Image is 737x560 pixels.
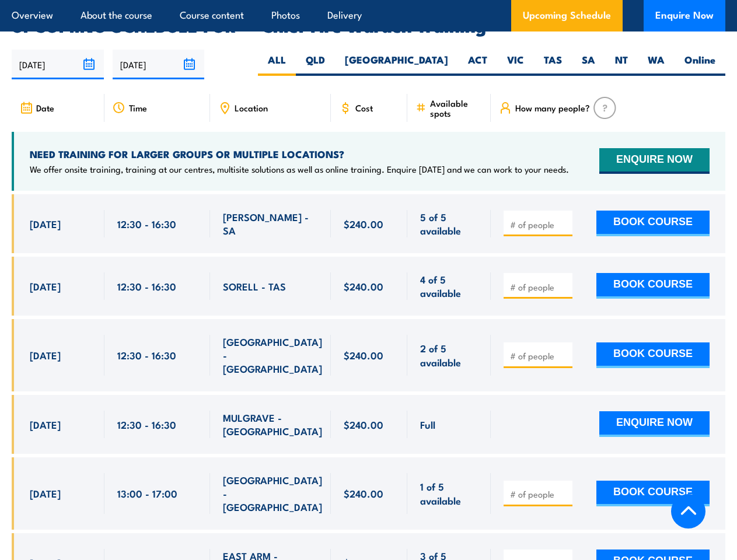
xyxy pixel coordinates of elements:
span: 12:30 - 16:30 [117,348,176,362]
span: [GEOGRAPHIC_DATA] - [GEOGRAPHIC_DATA] [223,335,322,376]
label: SA [572,53,605,76]
span: $240.00 [344,217,383,230]
input: # of people [510,350,568,362]
label: ACT [458,53,497,76]
span: $240.00 [344,487,383,500]
span: Available spots [430,98,483,118]
label: VIC [497,53,534,76]
span: 12:30 - 16:30 [117,279,176,293]
input: From date [12,50,104,79]
h4: NEED TRAINING FOR LARGER GROUPS OR MULTIPLE LOCATIONS? [30,148,569,160]
button: ENQUIRE NOW [599,411,710,437]
span: 12:30 - 16:30 [117,217,176,230]
span: 1 of 5 available [420,480,477,507]
label: NT [605,53,638,76]
span: $240.00 [344,418,383,431]
button: ENQUIRE NOW [599,148,710,174]
span: Full [420,418,435,431]
span: [DATE] [30,348,61,362]
span: 12:30 - 16:30 [117,418,176,431]
span: [PERSON_NAME] - SA [223,210,317,237]
span: MULGRAVE - [GEOGRAPHIC_DATA] [223,411,322,438]
span: 2 of 5 available [420,341,477,369]
span: Cost [355,103,373,113]
input: # of people [510,488,568,500]
button: BOOK COURSE [596,211,710,236]
span: $240.00 [344,279,383,293]
span: $240.00 [344,348,383,362]
span: Date [36,103,54,113]
span: 13:00 - 17:00 [117,487,177,500]
button: BOOK COURSE [596,273,710,299]
span: [DATE] [30,418,61,431]
span: How many people? [515,103,590,113]
label: ALL [258,53,296,76]
span: Location [235,103,268,113]
label: WA [638,53,675,76]
p: We offer onsite training, training at our centres, multisite solutions as well as online training... [30,163,569,175]
span: [GEOGRAPHIC_DATA] - [GEOGRAPHIC_DATA] [223,473,322,514]
label: QLD [296,53,335,76]
span: 5 of 5 available [420,210,477,237]
input: # of people [510,219,568,230]
label: TAS [534,53,572,76]
button: BOOK COURSE [596,342,710,368]
span: Time [129,103,147,113]
span: [DATE] [30,279,61,293]
span: SORELL - TAS [223,279,286,293]
label: [GEOGRAPHIC_DATA] [335,53,458,76]
label: Online [675,53,725,76]
button: BOOK COURSE [596,481,710,506]
span: [DATE] [30,487,61,500]
span: 4 of 5 available [420,272,477,300]
input: To date [113,50,205,79]
input: # of people [510,281,568,293]
span: [DATE] [30,217,61,230]
h2: UPCOMING SCHEDULE FOR - "Chief Fire Warden Training" [12,17,725,33]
